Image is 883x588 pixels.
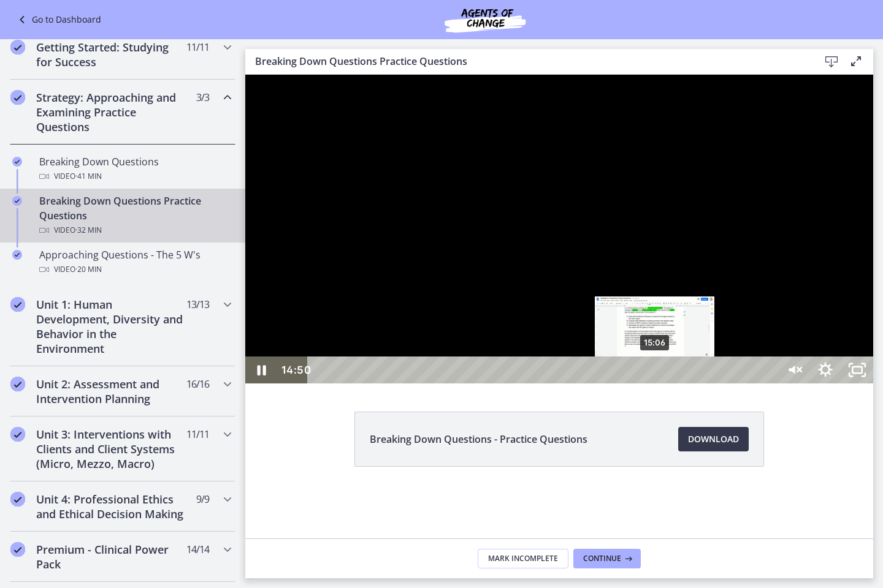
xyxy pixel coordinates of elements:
[10,427,25,442] i: Completed
[186,542,209,557] span: 14 / 14
[10,377,25,391] i: Completed
[186,40,209,55] span: 11 / 11
[678,427,749,451] a: Download
[10,297,25,312] i: Completed
[196,492,209,507] span: 9 / 9
[564,282,596,309] button: Show settings menu
[36,40,186,69] h2: Getting Started: Studying for Success
[573,549,641,568] button: Continue
[36,427,186,471] h2: Unit 3: Interventions with Clients and Client Systems (Micro, Mezzo, Macro)
[532,282,564,309] button: Unmute
[10,492,25,507] i: Completed
[10,40,25,55] i: Completed
[255,54,800,69] h3: Breaking Down Questions Practice Questions
[196,90,209,105] span: 3 / 3
[10,90,25,105] i: Completed
[596,282,628,309] button: Unfullscreen
[36,90,186,134] h2: Strategy: Approaching and Examining Practice Questions
[39,247,231,277] div: Approaching Questions - The 5 W's
[186,297,209,312] span: 13 / 13
[75,262,102,277] span: · 20 min
[39,262,231,277] div: Video
[39,194,231,238] div: Breaking Down Questions Practice Questions
[39,169,231,184] div: Video
[411,5,559,34] img: Agents of Change
[75,223,102,238] span: · 32 min
[15,12,101,27] a: Go to Dashboard
[39,154,231,184] div: Breaking Down Questions
[36,297,186,356] h2: Unit 1: Human Development, Diversity and Behavior in the Environment
[488,554,558,563] span: Mark Incomplete
[36,542,186,571] h2: Premium - Clinical Power Pack
[12,157,22,167] i: Completed
[186,377,209,391] span: 16 / 16
[12,196,22,206] i: Completed
[39,223,231,238] div: Video
[10,542,25,557] i: Completed
[245,75,873,383] iframe: Video Lesson
[688,432,739,447] span: Download
[36,492,186,521] h2: Unit 4: Professional Ethics and Ethical Decision Making
[12,250,22,260] i: Completed
[370,432,587,447] span: Breaking Down Questions - Practice Questions
[75,169,102,184] span: · 41 min
[36,377,186,406] h2: Unit 2: Assessment and Intervention Planning
[186,427,209,442] span: 11 / 11
[583,554,621,563] span: Continue
[478,549,568,568] button: Mark Incomplete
